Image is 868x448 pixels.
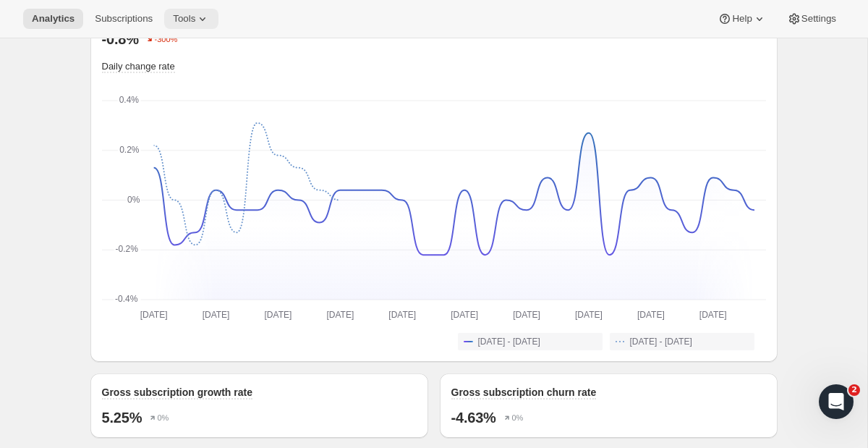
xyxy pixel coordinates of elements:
p: -4.63% [451,409,496,426]
button: Help [709,9,775,29]
button: [DATE] - [DATE] [458,333,603,350]
span: Tools [173,13,195,25]
span: 2 [848,384,860,396]
span: Settings [801,13,836,25]
p: -0.8% [102,30,139,48]
button: Settings [778,9,845,29]
span: Gross subscription growth rate [102,386,252,398]
text: 0.2% [119,145,140,155]
text: -0.4% [115,294,138,304]
span: Subscriptions [95,13,153,25]
text: [DATE] [451,310,478,320]
span: Daily change rate [102,61,175,72]
span: [DATE] - [DATE] [478,336,540,347]
text: [DATE] [699,310,726,320]
button: Tools [164,9,218,29]
button: Subscriptions [86,9,161,29]
text: [DATE] [202,310,229,320]
text: 0% [127,195,140,205]
span: Analytics [32,13,75,25]
text: 0% [511,414,523,423]
span: Gross subscription churn rate [451,386,597,398]
iframe: Intercom live chat [819,384,854,419]
text: [DATE] [388,310,416,320]
text: [DATE] [637,310,664,320]
span: Help [732,13,752,25]
text: [DATE] [326,310,354,320]
text: 0.4% [119,95,139,105]
button: [DATE] - [DATE] [610,333,754,350]
text: [DATE] [513,310,540,320]
text: [DATE] [575,310,603,320]
p: 5.25% [102,409,142,426]
text: [DATE] [264,310,292,320]
button: Analytics [23,9,83,29]
text: 0% [158,414,169,423]
text: [DATE] [140,310,167,320]
text: -0.2% [115,244,138,254]
span: [DATE] - [DATE] [630,336,692,347]
text: -300% [154,35,177,44]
